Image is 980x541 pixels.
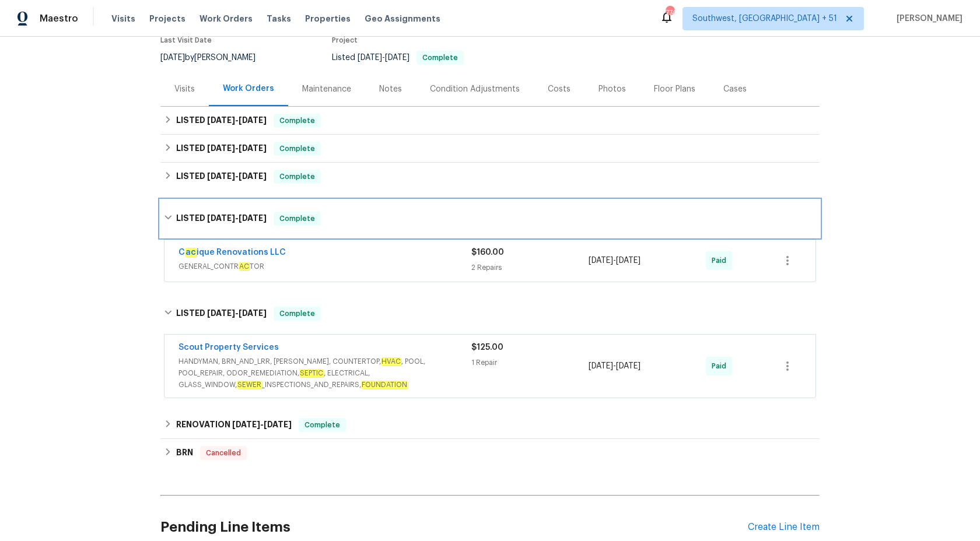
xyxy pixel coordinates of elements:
[176,307,267,321] h6: LISTED
[160,200,820,237] div: LISTED [DATE]-[DATE]Complete
[365,13,440,24] span: Geo Assignments
[160,54,185,62] span: [DATE]
[178,343,279,352] a: Scout Property Services
[361,381,408,389] em: FOUNDATION
[723,83,747,95] div: Cases
[160,107,820,135] div: LISTED [DATE]-[DATE]Complete
[160,163,820,191] div: LISTED [DATE]-[DATE]Complete
[275,115,320,127] span: Complete
[430,83,520,95] div: Condition Adjustments
[160,135,820,163] div: LISTED [DATE]-[DATE]Complete
[239,214,267,222] span: [DATE]
[332,37,358,44] span: Project
[616,257,640,265] span: [DATE]
[149,13,185,24] span: Projects
[160,295,820,332] div: LISTED [DATE]-[DATE]Complete
[299,369,324,377] em: SEPTIC
[199,13,253,24] span: Work Orders
[207,144,235,152] span: [DATE]
[160,51,269,65] div: by [PERSON_NAME]
[598,83,626,95] div: Photos
[267,15,291,23] span: Tasks
[892,13,963,24] span: [PERSON_NAME]
[589,360,640,372] span: -
[176,142,267,156] h6: LISTED
[239,262,250,270] em: AC
[302,83,351,95] div: Maintenance
[239,144,267,152] span: [DATE]
[548,83,570,95] div: Costs
[178,356,471,391] span: HANDYMAN, BRN_AND_LRR, [PERSON_NAME], COUNTERTOP, , POOL, POOL_REPAIR, ODOR_REMEDIATION, , ELECTR...
[207,144,267,152] span: -
[332,54,464,62] span: Listed
[207,309,235,317] span: [DATE]
[471,343,503,352] span: $125.00
[176,170,267,184] h6: LISTED
[232,420,292,428] span: -
[275,171,320,182] span: Complete
[160,37,212,44] span: Last Visit Date
[589,362,613,370] span: [DATE]
[589,257,613,265] span: [DATE]
[471,357,589,368] div: 1 Repair
[654,83,695,95] div: Floor Plans
[207,172,267,180] span: -
[207,214,235,222] span: [DATE]
[174,83,195,95] div: Visits
[471,262,589,273] div: 2 Repairs
[111,13,135,24] span: Visits
[275,143,320,154] span: Complete
[176,418,292,432] h6: RENOVATION
[207,214,267,222] span: -
[305,13,351,24] span: Properties
[379,83,402,95] div: Notes
[666,7,674,19] div: 774
[207,309,267,317] span: -
[712,360,731,372] span: Paid
[589,255,640,266] span: -
[358,54,409,62] span: -
[471,248,504,257] span: $160.00
[239,172,267,180] span: [DATE]
[239,116,267,124] span: [DATE]
[223,83,274,94] div: Work Orders
[178,261,471,272] span: GENERAL_CONTR TOR
[176,446,193,460] h6: BRN
[239,309,267,317] span: [DATE]
[264,420,292,428] span: [DATE]
[185,248,197,257] em: ac
[418,54,463,61] span: Complete
[275,213,320,224] span: Complete
[748,522,820,533] div: Create Line Item
[176,114,267,128] h6: LISTED
[160,439,820,467] div: BRN Cancelled
[300,419,345,431] span: Complete
[207,116,267,124] span: -
[201,447,246,459] span: Cancelled
[237,381,262,389] em: SEWER
[712,255,731,266] span: Paid
[616,362,640,370] span: [DATE]
[358,54,382,62] span: [DATE]
[40,13,78,24] span: Maestro
[275,308,320,319] span: Complete
[207,116,235,124] span: [DATE]
[160,411,820,439] div: RENOVATION [DATE]-[DATE]Complete
[381,357,401,366] em: HVAC
[178,248,286,257] a: Cacique Renovations LLC
[385,54,409,62] span: [DATE]
[232,420,260,428] span: [DATE]
[176,212,267,226] h6: LISTED
[207,172,235,180] span: [DATE]
[692,13,837,24] span: Southwest, [GEOGRAPHIC_DATA] + 51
